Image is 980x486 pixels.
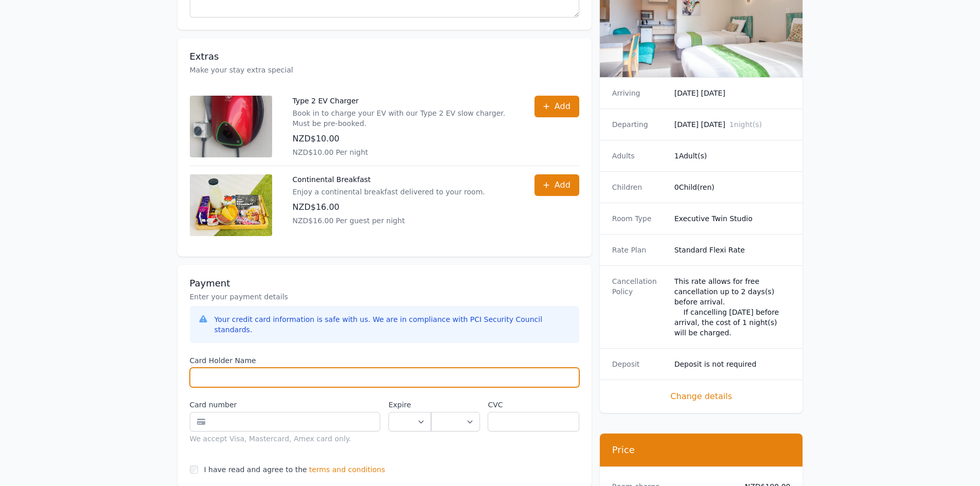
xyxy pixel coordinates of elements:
[674,359,791,369] dd: Deposit is not required
[190,96,272,157] img: Type 2 EV Charger
[190,355,579,366] label: Card Holder Name
[190,292,579,302] p: Enter your payment details
[674,151,791,161] dd: 1 Adult(s)
[534,96,579,117] button: Add
[488,400,579,410] label: CVC
[674,213,791,224] dd: Executive Twin Studio
[190,277,579,290] h3: Payment
[204,465,307,474] label: I have read and agree to the
[215,314,571,335] div: Your credit card information is safe with us. We are in compliance with PCI Security Council stan...
[293,108,514,129] p: Book in to charge your EV with our Type 2 EV slow charger. Must be pre-booked.
[612,119,666,130] dt: Departing
[293,147,514,157] p: NZD$10.00 Per night
[431,400,479,410] label: .
[293,133,514,145] p: NZD$10.00
[674,119,791,130] dd: [DATE] [DATE]
[612,390,791,403] span: Change details
[293,215,485,226] p: NZD$16.00 Per guest per night
[674,88,791,98] dd: [DATE] [DATE]
[190,174,272,236] img: Continental Breakfast
[293,187,485,197] p: Enjoy a continental breakfast delivered to your room.
[293,174,485,185] p: Continental Breakfast
[190,400,381,410] label: Card number
[612,88,666,98] dt: Arriving
[674,245,791,255] dd: Standard Flexi Rate
[612,182,666,192] dt: Children
[190,65,579,75] p: Make your stay extra special
[612,245,666,255] dt: Rate Plan
[293,96,514,106] p: Type 2 EV Charger
[309,464,385,475] span: terms and conditions
[555,179,571,191] span: Add
[534,174,579,196] button: Add
[555,100,571,113] span: Add
[293,201,485,213] p: NZD$16.00
[674,182,791,192] dd: 0 Child(ren)
[729,120,762,129] span: 1 night(s)
[612,359,666,369] dt: Deposit
[190,50,579,63] h3: Extras
[388,400,431,410] label: Expire
[612,151,666,161] dt: Adults
[612,213,666,224] dt: Room Type
[190,434,381,444] div: We accept Visa, Mastercard, Amex card only.
[612,444,791,456] h3: Price
[612,276,666,338] dt: Cancellation Policy
[674,276,791,338] div: This rate allows for free cancellation up to 2 days(s) before arrival. If cancelling [DATE] befor...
